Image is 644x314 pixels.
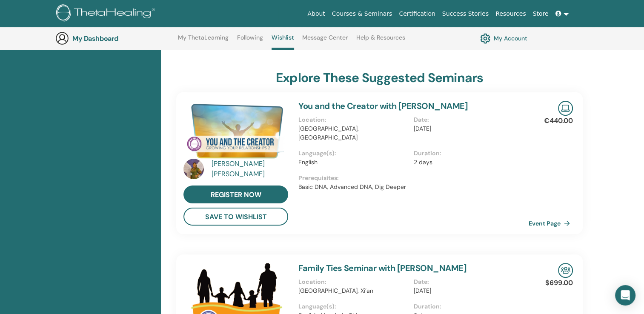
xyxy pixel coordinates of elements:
a: My Account [480,31,527,46]
a: Wishlist [272,34,294,50]
a: You and the Creator with [PERSON_NAME] [298,100,468,111]
a: Help & Resources [356,34,405,48]
a: Resources [492,6,530,22]
p: Language(s) : [298,149,408,158]
a: [PERSON_NAME] [PERSON_NAME] [212,159,290,179]
h3: My Dashboard [72,34,157,43]
p: [GEOGRAPHIC_DATA], Xi’an [298,286,408,295]
p: Prerequisites : [298,174,529,183]
p: Basic DNA, Advanced DNA, Dig Deeper [298,183,529,191]
a: Success Stories [439,6,492,22]
img: Live Online Seminar [558,101,573,116]
img: logo.png [56,4,158,23]
a: Message Center [302,34,348,48]
p: Language(s) : [298,302,408,311]
p: 2 days [414,158,524,167]
img: default.jpg [183,159,204,179]
p: [DATE] [414,286,524,295]
a: About [304,6,328,22]
p: €440.00 [544,116,573,126]
a: Store [530,6,552,22]
p: Location : [298,277,408,286]
p: [DATE] [414,124,524,133]
p: [GEOGRAPHIC_DATA], [GEOGRAPHIC_DATA] [298,124,408,142]
img: generic-user-icon.jpg [55,31,69,45]
img: You and the Creator [183,101,288,161]
img: In-Person Seminar [558,263,573,278]
p: Date : [414,115,524,124]
a: Family Ties Seminar with [PERSON_NAME] [298,263,467,274]
img: cog.svg [480,31,490,46]
p: $699.00 [545,278,573,288]
div: Open Intercom Messenger [615,285,635,305]
p: Location : [298,115,408,124]
span: register now [211,190,261,199]
a: My ThetaLearning [178,34,229,48]
button: save to wishlist [183,208,288,226]
p: English [298,158,408,167]
p: Duration : [414,302,524,311]
a: Event Page [529,217,573,230]
h3: explore these suggested seminars [276,70,483,86]
a: Following [237,34,263,48]
a: Certification [395,6,438,22]
p: Duration : [414,149,524,158]
a: register now [183,186,288,203]
a: Courses & Seminars [329,6,396,22]
p: Date : [414,277,524,286]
